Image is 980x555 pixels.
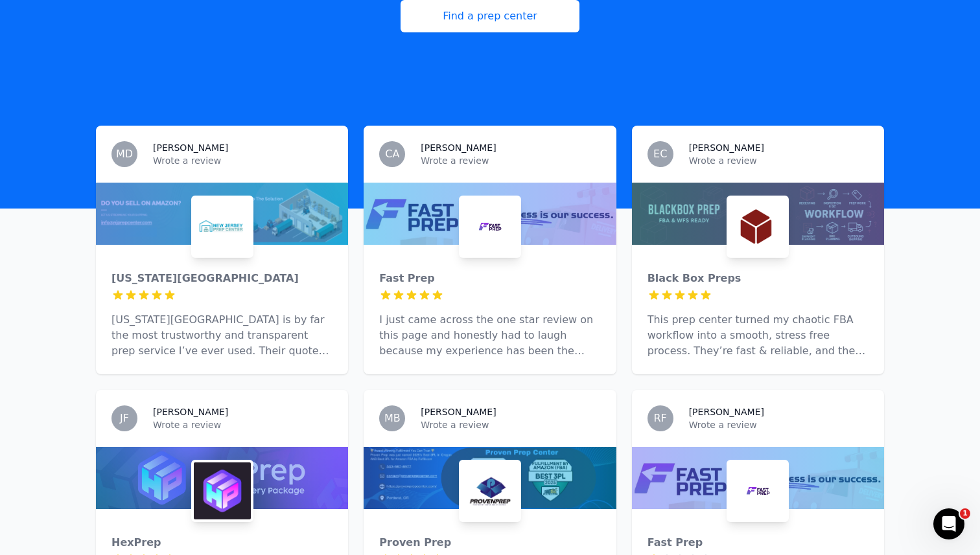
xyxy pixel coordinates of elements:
p: Wrote a review [421,418,600,431]
div: Proven Prep [379,535,600,550]
h3: [PERSON_NAME] [689,405,764,418]
a: EC[PERSON_NAME]Wrote a reviewBlack Box PrepsBlack Box PrepsThis prep center turned my chaotic FBA... [632,126,884,374]
div: [US_STATE][GEOGRAPHIC_DATA] [111,271,332,286]
span: 1 [960,508,970,519]
p: Wrote a review [153,154,332,167]
span: MD [116,149,133,159]
p: Wrote a review [153,418,332,431]
span: RF [653,413,666,424]
h3: [PERSON_NAME] [421,141,496,154]
p: I just came across the one star review on this page and honestly had to laugh because my experien... [379,312,600,359]
p: This prep center turned my chaotic FBA workflow into a smooth, stress free process. They’re fast ... [647,312,869,359]
p: Wrote a review [421,154,600,167]
a: CA[PERSON_NAME]Wrote a reviewFast PrepFast PrepI just came across the one star review on this pag... [364,126,616,374]
span: MB [384,413,401,424]
p: [US_STATE][GEOGRAPHIC_DATA] is by far the most trustworthy and transparent prep service I’ve ever... [111,312,332,359]
span: JF [120,413,129,424]
h3: [PERSON_NAME] [153,141,228,154]
h3: [PERSON_NAME] [421,405,496,418]
h3: [PERSON_NAME] [153,405,228,418]
img: Proven Prep [461,462,519,519]
span: CA [385,149,399,159]
div: HexPrep [111,535,332,550]
div: Black Box Preps [647,271,869,286]
img: Black Box Preps [729,198,786,255]
div: Fast Prep [647,535,869,550]
h3: [PERSON_NAME] [689,141,764,154]
img: HexPrep [194,462,251,519]
img: Fast Prep [461,198,519,255]
div: Fast Prep [379,271,600,286]
span: EC [653,149,667,159]
iframe: Intercom live chat [933,508,964,539]
img: New Jersey Prep Center [194,198,251,255]
p: Wrote a review [689,154,869,167]
p: Wrote a review [689,418,869,431]
a: MD[PERSON_NAME]Wrote a reviewNew Jersey Prep Center[US_STATE][GEOGRAPHIC_DATA][US_STATE][GEOGRAPH... [96,126,348,374]
img: Fast Prep [729,462,786,519]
